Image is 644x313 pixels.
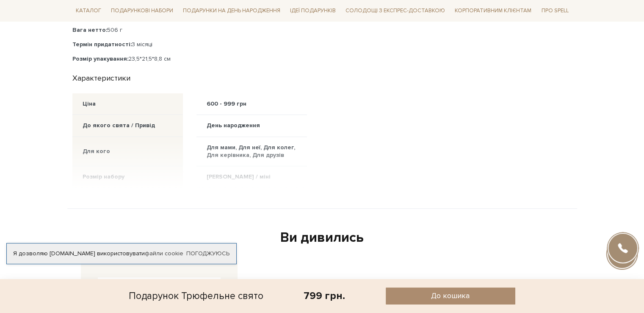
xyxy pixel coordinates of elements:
p: 23,5*21,5*8,8 см [72,55,307,63]
a: Погоджуюсь [186,250,229,257]
a: файли cookie [145,250,183,257]
span: Каталог [72,4,105,17]
a: Корпоративним клієнтам [451,3,535,18]
div: До якого свята / Привід [83,122,155,129]
span: До кошика [431,291,470,301]
p: 3 місяці [72,41,307,48]
div: Ви дивились [77,229,567,247]
div: 600 - 999 грн [207,100,246,108]
b: Вага нетто: [72,26,107,34]
div: Я дозволяю [DOMAIN_NAME] використовувати [7,250,236,257]
span: Про Spell [538,4,572,17]
p: 506 г [72,26,307,34]
div: День народження [207,122,260,129]
span: Ідеї подарунків [287,4,339,17]
b: Розмір упакування: [72,55,128,62]
div: 799 грн. [304,289,345,302]
div: Подарунок Трюфельне свято [129,288,263,305]
a: Солодощі з експрес-доставкою [342,3,448,18]
span: Подарункові набори [108,4,177,17]
span: Подарунки на День народження [180,4,284,17]
b: Термін придатності: [72,41,132,48]
div: Характеристики [67,70,312,83]
button: До кошика [386,288,515,305]
div: Ціна [83,100,96,108]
